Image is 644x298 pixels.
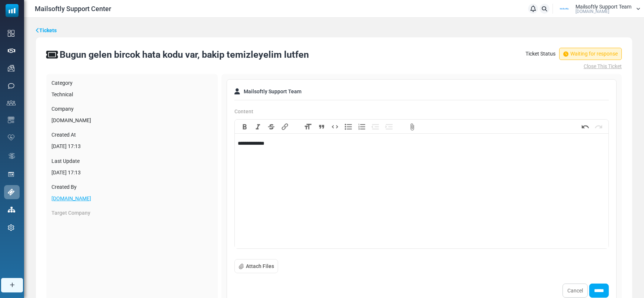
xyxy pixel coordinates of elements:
[328,123,341,131] button: Code
[555,3,574,14] img: User Logo
[563,284,588,298] a: Cancel
[405,123,418,131] button: Attach Files
[369,123,382,131] button: Decrease Level
[592,123,605,131] button: Redo
[6,4,19,17] img: mailsoftly_icon_blue_white.svg
[301,123,315,131] button: Heading
[36,27,57,34] a: Tickets
[51,157,213,165] label: Last Update
[234,259,278,273] button: Attach Files
[265,123,278,131] button: Strikethrough
[51,131,213,139] label: Created At
[8,83,14,89] img: sms-icon.png
[8,224,14,231] img: settings-icon.svg
[234,108,253,115] label: Content
[8,171,14,178] img: landing_pages.svg
[575,4,631,9] span: Mailsoftly Support Team
[60,48,309,62] div: Bugun gelen bircok hata kodu var, bakip temizleyelim lutfen
[51,183,213,191] label: Created By
[578,123,592,131] button: Undo
[51,91,213,98] div: Technical
[251,123,264,131] button: Italic
[8,152,16,160] img: workflow.svg
[51,169,213,177] div: [DATE] 17:13
[8,189,14,195] img: support-icon-active.svg
[575,9,609,14] span: [DOMAIN_NAME]
[525,63,622,70] a: Close This Ticket
[342,123,355,131] button: Bullets
[8,134,14,140] img: domain-health-icon.svg
[315,123,328,131] button: Quote
[559,48,622,60] span: Waiting for response
[7,100,16,106] img: contacts-icon.svg
[278,123,291,131] button: Link
[555,3,640,14] a: User Logo Mailsoftly Support Team [DOMAIN_NAME]
[244,88,301,96] span: Mailsoftly Support Team
[8,65,14,71] img: campaigns-icon.png
[525,48,622,60] div: Ticket Status
[51,79,213,87] label: Category
[35,4,111,14] span: Mailsoftly Support Center
[51,195,91,201] a: [DOMAIN_NAME]
[355,123,368,131] button: Numbers
[382,123,396,131] button: Increase Level
[8,30,14,37] img: dashboard-icon.svg
[51,105,213,113] label: Company
[51,209,90,217] label: Target Company
[51,143,213,150] div: [DATE] 17:13
[8,117,14,123] img: email-templates-icon.svg
[51,117,213,124] div: [DOMAIN_NAME]
[238,123,251,131] button: Bold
